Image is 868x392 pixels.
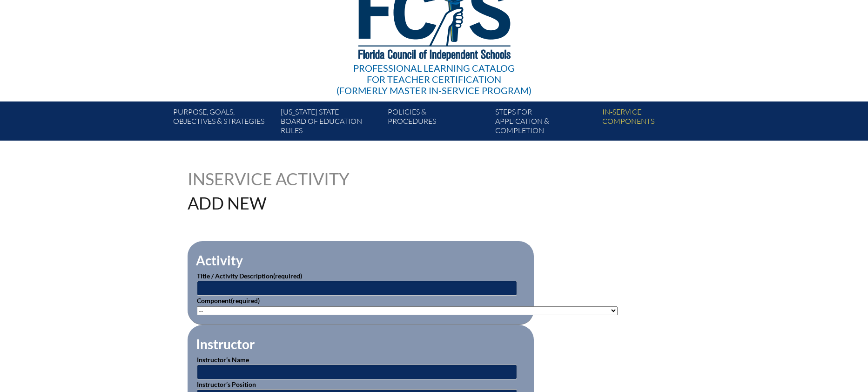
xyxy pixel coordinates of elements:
a: Policies &Procedures [384,105,491,141]
div: Professional Learning Catalog (formerly Master In-service Program) [336,62,532,96]
label: Title / Activity Description [197,272,302,280]
label: Instructor’s Position [197,380,256,388]
a: [US_STATE] StateBoard of Education rules [277,105,384,141]
a: Purpose, goals,objectives & strategies [169,105,276,141]
legend: Activity [195,252,244,268]
h1: Add New [188,195,493,211]
a: In-servicecomponents [599,105,706,141]
span: for Teacher Certification [367,74,501,85]
select: activity_component[data][] [197,306,618,315]
label: Component [197,297,260,304]
label: Instructor’s Name [197,356,249,364]
legend: Instructor [195,336,256,352]
span: (required) [273,272,302,280]
h1: Inservice Activity [188,170,375,187]
a: Steps forapplication & completion [491,105,599,141]
span: (required) [231,297,260,304]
